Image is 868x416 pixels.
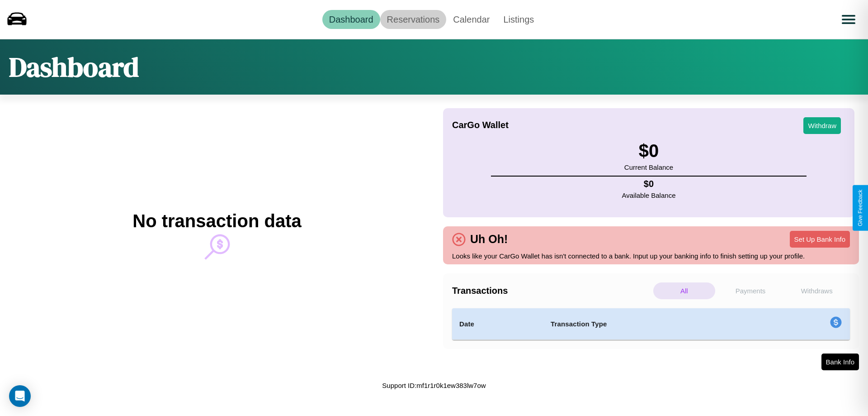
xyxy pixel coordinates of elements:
[624,161,673,173] p: Current Balance
[452,250,850,262] p: Looks like your CarGo Wallet has isn't connected to a bank. Input up your banking info to finish ...
[322,10,380,29] a: Dashboard
[821,354,859,370] button: Bank Info
[496,10,541,29] a: Listings
[466,233,512,246] h4: Uh Oh!
[653,282,715,299] p: All
[132,211,301,231] h2: No transaction data
[446,10,496,29] a: Calendar
[720,282,782,299] p: Payments
[624,141,673,161] h3: $ 0
[382,379,486,392] p: Support ID: mf1r1r0k1ew383lw7ow
[803,117,841,134] button: Withdraw
[452,308,850,340] table: simple table
[622,179,676,189] h4: $ 0
[459,319,536,330] h4: Date
[9,48,139,86] h1: Dashboard
[452,120,509,130] h4: CarGo Wallet
[836,7,861,32] button: Open menu
[380,10,447,29] a: Reservations
[786,282,848,299] p: Withdraws
[790,231,850,248] button: Set Up Bank Info
[452,286,651,296] h4: Transactions
[9,385,31,407] div: Open Intercom Messenger
[551,319,756,330] h4: Transaction Type
[622,189,676,201] p: Available Balance
[857,190,863,226] div: Give Feedback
